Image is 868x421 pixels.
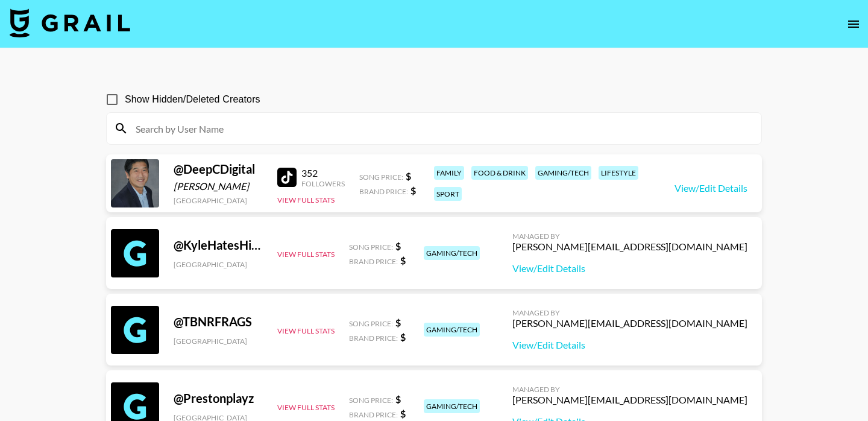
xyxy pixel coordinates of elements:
[512,232,747,241] div: Managed By
[512,385,747,394] div: Managed By
[535,166,591,180] div: gaming/tech
[277,403,335,412] button: View Full Stats
[10,8,130,37] img: Grail Talent
[349,410,398,419] span: Brand Price:
[410,185,416,196] strong: $
[400,255,406,266] strong: $
[424,399,480,413] div: gaming/tech
[174,337,263,346] div: [GEOGRAPHIC_DATA]
[349,396,393,405] span: Song Price:
[395,240,401,252] strong: $
[434,187,462,201] div: sport
[434,166,464,180] div: family
[349,257,398,266] span: Brand Price:
[301,179,345,188] div: Followers
[512,262,747,274] a: View/Edit Details
[359,173,403,182] span: Song Price:
[174,391,263,406] div: @ Prestonplayz
[349,319,393,328] span: Song Price:
[599,166,638,180] div: lifestyle
[395,317,401,328] strong: $
[675,182,747,194] a: View/Edit Details
[512,241,747,253] div: [PERSON_NAME][EMAIL_ADDRESS][DOMAIN_NAME]
[349,334,398,343] span: Brand Price:
[174,180,263,192] div: [PERSON_NAME]
[512,308,747,317] div: Managed By
[125,92,260,107] span: Show Hidden/Deleted Creators
[400,408,406,419] strong: $
[424,323,480,337] div: gaming/tech
[512,317,747,329] div: [PERSON_NAME][EMAIL_ADDRESS][DOMAIN_NAME]
[277,326,335,335] button: View Full Stats
[400,331,406,343] strong: $
[277,195,335,204] button: View Full Stats
[359,187,408,196] span: Brand Price:
[841,12,866,36] button: open drawer
[174,162,263,177] div: @ DeepCDigital
[424,246,480,260] div: gaming/tech
[512,339,747,351] a: View/Edit Details
[301,167,345,179] div: 352
[349,242,393,252] span: Song Price:
[174,314,263,329] div: @ TBNRFRAGS
[512,394,747,406] div: [PERSON_NAME][EMAIL_ADDRESS][DOMAIN_NAME]
[406,170,411,182] strong: $
[174,238,263,253] div: @ KyleHatesHiking
[277,250,335,259] button: View Full Stats
[471,166,528,180] div: food & drink
[174,260,263,269] div: [GEOGRAPHIC_DATA]
[128,119,754,138] input: Search by User Name
[174,196,263,205] div: [GEOGRAPHIC_DATA]
[395,393,401,405] strong: $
